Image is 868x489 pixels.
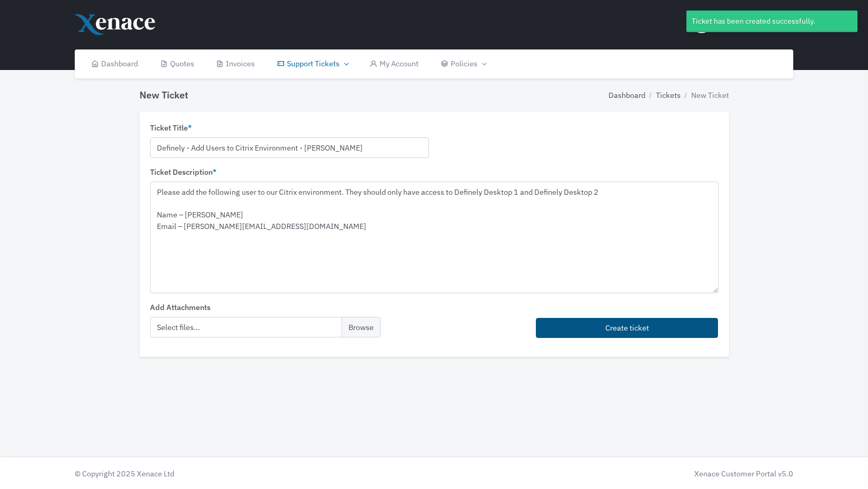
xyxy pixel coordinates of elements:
label: Ticket Description [150,166,216,178]
li: New Ticket [681,89,729,101]
a: Support Tickets [266,49,358,78]
button: Create ticket [536,318,719,338]
a: Dashboard [608,89,645,101]
a: Invoices [205,49,266,78]
h4: New Ticket [139,89,188,101]
a: My Account [358,49,430,78]
a: Tickets [656,89,681,101]
div: Ticket has been created successfully. [686,11,857,32]
button: [PERSON_NAME] [686,5,793,42]
div: © Copyright 2025 Xenace Ltd [69,468,434,480]
div: Xenace Customer Portal v5.0 [439,468,793,480]
a: Policies [430,49,496,78]
label: Ticket Title [150,122,192,134]
a: Dashboard [80,49,149,78]
label: Add Attachments [150,302,211,313]
a: Quotes [149,49,205,78]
